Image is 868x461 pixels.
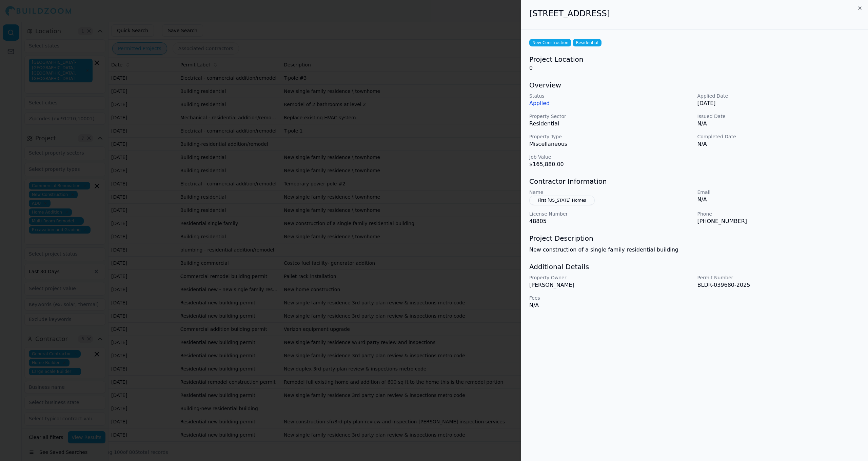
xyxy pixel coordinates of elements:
p: Applied Date [697,93,860,99]
p: Property Type [529,133,692,140]
p: License Number [529,211,692,217]
p: Job Value [529,154,692,160]
p: Property Owner [529,274,692,281]
p: Completed Date [697,133,860,140]
h3: Additional Details [529,262,860,272]
p: Permit Number [697,274,860,281]
div: 0 [529,55,860,72]
h3: Project Description [529,234,860,243]
p: N/A [697,196,860,204]
p: 48805 [529,217,692,225]
p: BLDR-039680-2025 [697,281,860,289]
p: N/A [529,301,692,309]
p: N/A [697,140,860,148]
p: Miscellaneous [529,140,692,148]
h2: [STREET_ADDRESS] [529,8,860,19]
p: Property Sector [529,113,692,120]
p: Name [529,189,692,196]
h3: Overview [529,80,860,90]
button: First [US_STATE] Homes [529,196,595,205]
p: [PHONE_NUMBER] [697,217,860,225]
p: N/A [697,120,860,128]
p: [DATE] [697,99,860,107]
p: $165,880.00 [529,160,692,168]
p: Applied [529,99,692,107]
p: Fees [529,295,692,301]
p: Status [529,93,692,99]
h3: Contractor Information [529,177,860,186]
p: Email [697,189,860,196]
p: New construction of a single family residential building [529,246,860,254]
p: Residential [529,120,692,128]
span: New Construction [529,39,571,46]
span: Residential [573,39,601,46]
p: Phone [697,211,860,217]
p: Issued Date [697,113,860,120]
p: [PERSON_NAME] [529,281,692,289]
h3: Project Location [529,55,860,64]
